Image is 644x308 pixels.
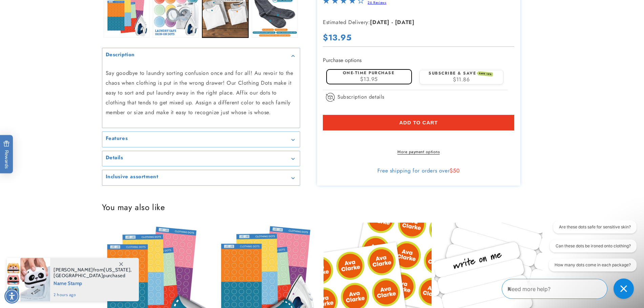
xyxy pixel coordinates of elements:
[453,76,470,83] span: $11.86
[399,120,438,126] span: Add to cart
[343,70,395,76] label: One-time purchase
[102,48,300,63] summary: Description
[106,68,296,117] p: Say goodbye to laundry sorting confusion once and for all! Au revoir to the chaos when clothing i...
[54,267,132,279] span: from , purchased
[502,276,637,301] iframe: Gorgias Floating Chat
[54,272,103,279] span: [GEOGRAPHIC_DATA]
[323,32,352,43] span: $13.95
[323,18,492,27] p: Estimated Delivery:
[360,75,378,83] span: $13.95
[106,52,135,58] h2: Description
[323,167,514,174] div: Free shipping for orders over
[478,71,493,77] span: SAVE 15%
[323,56,361,64] label: Purchase options
[323,115,514,130] button: Add to cart
[54,279,132,287] span: Name Stamp
[429,70,493,77] label: Subscribe & save
[102,170,300,185] summary: Inclusive assortment
[453,167,460,174] span: 50
[106,155,123,161] h2: Details
[323,149,514,155] a: More payment options
[5,254,86,274] iframe: Sign Up via Text for Offers
[545,221,637,278] iframe: Gorgias live chat conversation starters
[106,135,128,142] h2: Features
[450,167,453,174] span: $
[104,267,130,273] span: [US_STATE]
[392,18,393,26] strong: -
[102,151,300,166] summary: Details
[4,289,19,304] div: Accessibility Menu
[102,132,300,147] summary: Features
[395,18,415,26] strong: [DATE]
[106,173,159,180] h2: Inclusive assortment
[337,93,385,101] span: Subscription details
[54,292,132,298] span: 2 hours ago
[102,202,542,212] h2: You may also like
[370,18,390,26] strong: [DATE]
[3,140,10,168] span: Rewards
